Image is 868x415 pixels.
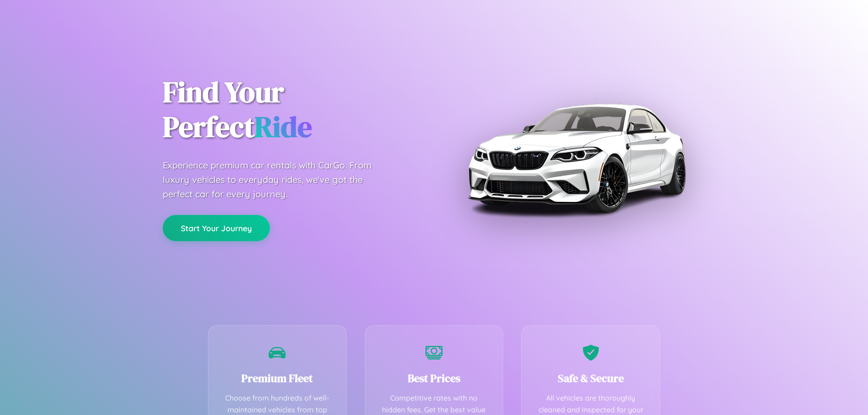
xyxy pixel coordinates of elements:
[163,215,270,241] button: Start Your Journey
[255,107,312,146] span: Ride
[379,371,490,386] h3: Best Prices
[163,158,389,201] p: Experience premium car rentals with CarGo. From luxury vehicles to everyday rides, we've got the ...
[535,371,646,386] h3: Safe & Secure
[163,75,420,145] h1: Find Your Perfect
[463,45,689,271] img: Premium BMW car rental vehicle
[222,371,333,386] h3: Premium Fleet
